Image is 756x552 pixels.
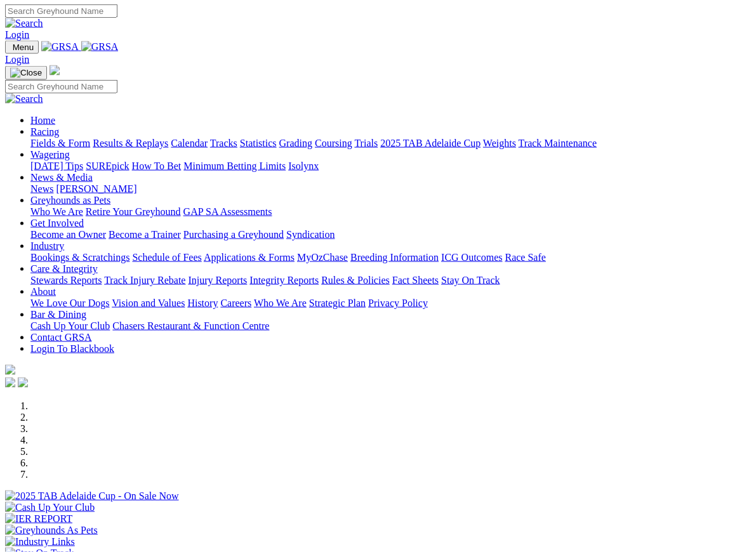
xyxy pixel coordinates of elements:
[30,229,751,240] div: Get Involved
[220,298,251,308] a: Careers
[30,252,751,263] div: Industry
[56,183,136,194] a: [PERSON_NAME]
[30,229,106,240] a: Become an Owner
[93,138,168,148] a: Results & Replays
[354,138,378,148] a: Trials
[13,43,34,52] span: Menu
[183,229,284,240] a: Purchasing a Greyhound
[5,29,29,40] a: Login
[5,378,15,388] img: facebook.svg
[5,365,15,375] img: logo-grsa-white.png
[5,536,75,548] img: Industry Links
[30,320,751,332] div: Bar & Dining
[254,298,307,308] a: Who We Are
[30,161,83,171] a: [DATE] Tips
[519,138,597,148] a: Track Maintenance
[350,252,439,263] a: Breeding Information
[81,41,119,53] img: GRSA
[30,206,83,217] a: Who We Are
[30,195,110,206] a: Greyhounds as Pets
[112,298,185,308] a: Vision and Values
[5,4,117,18] input: Search
[249,275,319,286] a: Integrity Reports
[392,275,439,286] a: Fact Sheets
[30,138,90,148] a: Fields & Form
[505,252,545,263] a: Race Safe
[288,161,319,171] a: Isolynx
[30,183,751,195] div: News & Media
[5,93,43,105] img: Search
[86,206,181,217] a: Retire Your Greyhound
[30,263,98,274] a: Care & Integrity
[183,161,286,171] a: Minimum Betting Limits
[380,138,481,148] a: 2025 TAB Adelaide Cup
[30,343,114,354] a: Login To Blackbook
[5,525,98,536] img: Greyhounds As Pets
[30,240,64,251] a: Industry
[30,298,751,309] div: About
[368,298,428,308] a: Privacy Policy
[86,161,129,171] a: SUREpick
[441,252,502,263] a: ICG Outcomes
[30,138,751,149] div: Racing
[441,275,500,286] a: Stay On Track
[112,320,269,331] a: Chasers Restaurant & Function Centre
[30,172,93,183] a: News & Media
[30,332,91,343] a: Contact GRSA
[204,252,295,263] a: Applications & Forms
[30,275,102,286] a: Stewards Reports
[5,513,72,525] img: IER REPORT
[188,275,247,286] a: Injury Reports
[132,252,201,263] a: Schedule of Fees
[183,206,272,217] a: GAP SA Assessments
[309,298,366,308] a: Strategic Plan
[286,229,335,240] a: Syndication
[30,252,129,263] a: Bookings & Scratchings
[5,41,39,54] button: Toggle navigation
[297,252,348,263] a: MyOzChase
[30,206,751,218] div: Greyhounds as Pets
[10,68,42,78] img: Close
[30,183,53,194] a: News
[279,138,312,148] a: Grading
[18,378,28,388] img: twitter.svg
[210,138,237,148] a: Tracks
[5,80,117,93] input: Search
[109,229,181,240] a: Become a Trainer
[30,298,109,308] a: We Love Our Dogs
[30,286,56,297] a: About
[104,275,185,286] a: Track Injury Rebate
[50,65,60,76] img: logo-grsa-white.png
[30,115,55,126] a: Home
[5,18,43,29] img: Search
[315,138,352,148] a: Coursing
[30,275,751,286] div: Care & Integrity
[483,138,516,148] a: Weights
[171,138,208,148] a: Calendar
[240,138,277,148] a: Statistics
[187,298,218,308] a: History
[5,66,47,80] button: Toggle navigation
[41,41,79,53] img: GRSA
[30,126,59,137] a: Racing
[5,502,95,513] img: Cash Up Your Club
[30,309,86,320] a: Bar & Dining
[132,161,182,171] a: How To Bet
[30,161,751,172] div: Wagering
[5,490,179,502] img: 2025 TAB Adelaide Cup - On Sale Now
[30,149,70,160] a: Wagering
[30,320,110,331] a: Cash Up Your Club
[30,218,84,228] a: Get Involved
[321,275,390,286] a: Rules & Policies
[5,54,29,65] a: Login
